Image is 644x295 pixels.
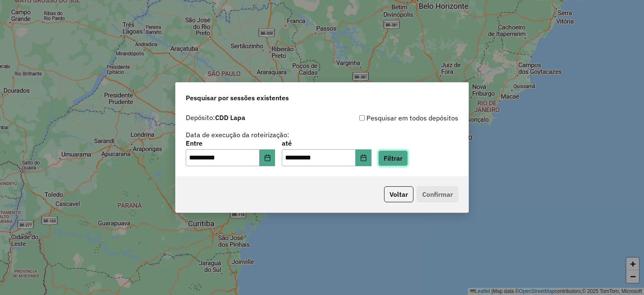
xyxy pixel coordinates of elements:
span: Pesquisar por sessões existentes [186,93,289,103]
div: Pesquisar em todos depósitos [322,113,458,123]
label: até [282,138,371,148]
button: Filtrar [378,150,408,166]
strong: CDD Lapa [215,113,245,122]
button: Choose Date [356,149,371,166]
label: Entre [186,138,275,148]
label: Depósito: [186,112,245,123]
button: Choose Date [260,149,275,166]
button: Voltar [384,186,413,202]
label: Data de execução da roteirização: [186,130,289,140]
